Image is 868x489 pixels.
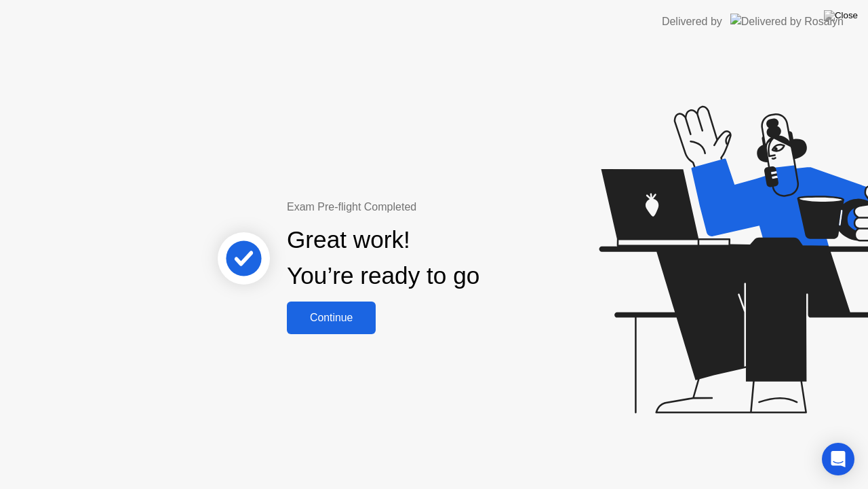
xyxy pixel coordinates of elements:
div: Open Intercom Messenger [822,443,854,475]
div: Continue [291,312,372,324]
img: Close [824,10,858,21]
button: Continue [287,302,376,334]
div: Delivered by [662,14,722,30]
img: Delivered by Rosalyn [730,14,844,29]
div: Great work! You’re ready to go [287,222,479,294]
div: Exam Pre-flight Completed [287,199,567,215]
